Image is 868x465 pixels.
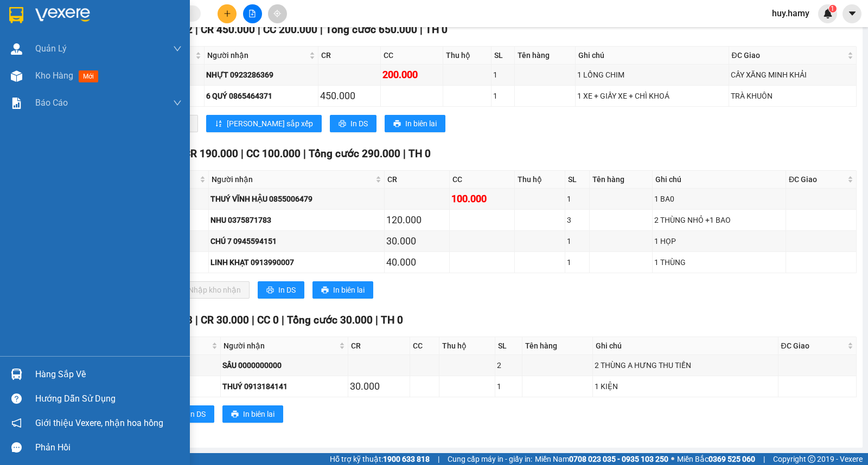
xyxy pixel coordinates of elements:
div: 40.000 [386,255,448,270]
span: printer [339,120,346,128]
span: Tổng cước 650.000 [325,23,417,36]
th: CC [381,47,443,64]
button: caret-down [843,4,861,23]
span: Giới thiệu Vexere, nhận hoa hồng [35,416,163,430]
span: CR 30.000 [201,314,249,326]
span: [PERSON_NAME] sắp xếp [227,118,313,130]
span: | [195,23,198,36]
button: plus [218,4,237,23]
span: Người nhận [212,173,373,185]
span: | [252,314,254,326]
span: | [258,23,260,36]
span: Tổng cước 30.000 [287,314,373,326]
th: CR [385,171,450,189]
span: 1 [831,5,834,12]
div: 30.000 [386,234,448,249]
span: | [763,453,765,465]
strong: 0369 525 060 [709,455,755,463]
span: printer [393,120,401,128]
div: Phản hồi [35,440,182,456]
span: down [173,99,182,107]
button: printerIn DS [168,405,214,423]
th: SL [495,337,522,355]
div: TRÀ KHUÔN [731,90,854,102]
th: Tên hàng [590,171,653,189]
div: 1 KIỆN [595,380,776,392]
th: CR [318,47,381,64]
span: Kho hàng [35,70,73,81]
div: CHÚ 7 0945594151 [210,235,382,247]
div: LINH KHẠT 0913990007 [210,256,382,268]
div: 120.000 [386,212,448,228]
img: icon-new-feature [823,9,833,18]
div: 1 LỒNG CHIM [577,69,727,81]
span: caret-down [847,9,857,18]
div: 1 [567,256,588,268]
div: 1 [493,69,513,81]
span: CC 100.000 [246,147,301,160]
span: ĐC Giao [781,340,845,352]
div: 1 [567,193,588,205]
img: solution-icon [11,98,22,109]
span: Người nhận [207,49,307,61]
span: In DS [350,118,368,130]
div: NHU 0375871783 [210,214,382,226]
th: Thu hộ [439,337,495,355]
span: aim [273,10,281,17]
div: 1 XE + GIẤY XE + CHÌ KHOÁ [577,90,727,102]
sup: 1 [829,5,837,12]
div: THUÝ 0913184141 [222,380,346,392]
span: file-add [248,10,256,17]
th: CC [450,171,515,189]
span: Hỗ trợ kỹ thuật: [330,453,430,465]
th: Thu hộ [443,47,492,64]
div: 2 THÙNG A HƯNG THU TIỀN [595,359,776,371]
span: In biên lai [243,408,275,420]
span: Miền Bắc [677,453,755,465]
span: CR 190.000 [184,147,238,160]
span: sort-ascending [215,120,222,128]
div: 450.000 [320,88,379,104]
span: printer [266,286,274,295]
div: SÂU 0000000000 [222,359,346,371]
div: 2 [497,359,520,371]
div: 1 [493,90,513,102]
span: | [403,147,406,160]
div: 3 [567,214,588,226]
button: aim [268,4,287,23]
button: downloadNhập kho nhận [168,281,250,299]
span: down [173,44,182,53]
span: TH 0 [425,23,448,36]
div: Hàng sắp về [35,366,182,383]
th: SL [565,171,590,189]
div: 6 QUÝ 0865464371 [206,90,316,102]
img: warehouse-icon [11,369,22,380]
span: Cung cấp máy in - giấy in: [448,453,532,465]
span: CC 200.000 [263,23,317,36]
span: ⚪️ [671,457,674,461]
span: | [282,314,284,326]
span: TH 0 [381,314,403,326]
span: In biên lai [405,118,437,130]
span: | [241,147,244,160]
button: printerIn DS [330,115,376,132]
span: Miền Nam [535,453,668,465]
div: 1 [567,235,588,247]
th: Thu hộ [515,171,565,189]
span: huy.hamy [763,7,818,20]
div: 2 THÙNG NHỎ +1 BAO [654,214,784,226]
strong: 0708 023 035 - 0935 103 250 [569,455,668,463]
th: SL [492,47,515,64]
strong: 1900 633 818 [383,455,430,463]
th: Ghi chú [653,171,786,189]
img: logo-vxr [9,7,23,23]
span: SL 3 [172,314,193,326]
div: 100.000 [451,191,513,206]
span: CR 450.000 [201,23,255,36]
img: warehouse-icon [11,43,22,55]
div: NHỰT 0923286369 [206,69,316,81]
div: THUÝ VĨNH HẬU 0855006479 [210,193,382,205]
span: ĐC Giao [732,49,845,61]
span: notification [11,418,22,428]
span: plus [224,10,231,17]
